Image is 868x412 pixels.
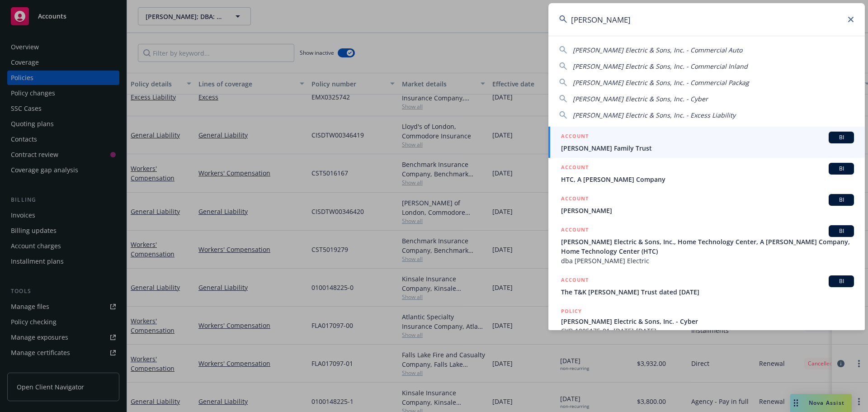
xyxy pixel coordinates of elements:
[548,127,865,158] a: ACCOUNTBI[PERSON_NAME] Family Trust
[561,163,589,174] h5: ACCOUNT
[832,277,850,285] span: BI
[561,326,854,336] span: CYB-1005175-01, [DATE]-[DATE]
[832,165,850,173] span: BI
[548,3,865,36] input: Search...
[561,206,854,215] span: [PERSON_NAME]
[573,62,748,71] span: [PERSON_NAME] Electric & Sons, Inc. - Commercial Inland
[573,111,736,119] span: [PERSON_NAME] Electric & Sons, Inc. - Excess Liability
[561,143,854,153] span: [PERSON_NAME] Family Trust
[573,46,742,54] span: [PERSON_NAME] Electric & Sons, Inc. - Commercial Auto
[832,227,850,235] span: BI
[561,256,854,265] span: dba [PERSON_NAME] Electric
[561,287,854,297] span: The T&K [PERSON_NAME] Trust dated [DATE]
[573,78,749,87] span: [PERSON_NAME] Electric & Sons, Inc. - Commercial Packag
[561,225,589,236] h5: ACCOUNT
[832,196,850,204] span: BI
[561,307,582,316] h5: POLICY
[561,237,854,256] span: [PERSON_NAME] Electric & Sons, Inc., Home Technology Center, A [PERSON_NAME] Company, Home Techno...
[832,133,850,142] span: BI
[548,189,865,220] a: ACCOUNTBI[PERSON_NAME]
[561,132,589,142] h5: ACCOUNT
[561,194,589,205] h5: ACCOUNT
[573,95,708,103] span: [PERSON_NAME] Electric & Sons, Inc. - Cyber
[561,275,589,286] h5: ACCOUNT
[561,175,854,184] span: HTC, A [PERSON_NAME] Company
[561,317,854,326] span: [PERSON_NAME] Electric & Sons, Inc. - Cyber
[548,220,865,270] a: ACCOUNTBI[PERSON_NAME] Electric & Sons, Inc., Home Technology Center, A [PERSON_NAME] Company, Ho...
[548,302,865,341] a: POLICY[PERSON_NAME] Electric & Sons, Inc. - CyberCYB-1005175-01, [DATE]-[DATE]
[548,270,865,302] a: ACCOUNTBIThe T&K [PERSON_NAME] Trust dated [DATE]
[548,158,865,189] a: ACCOUNTBIHTC, A [PERSON_NAME] Company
